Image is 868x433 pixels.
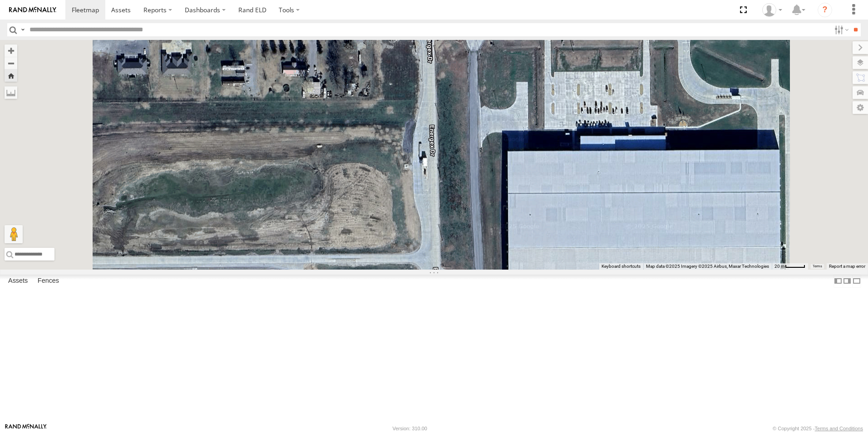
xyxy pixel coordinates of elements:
label: Measure [5,86,17,99]
a: Visit our Website [5,424,47,433]
a: Terms and Conditions [815,426,863,431]
button: Zoom Home [5,69,17,82]
span: 20 m [774,264,785,269]
button: Zoom in [5,44,17,57]
i: ? [818,3,832,17]
label: Assets [4,275,32,287]
div: Craig King [759,3,785,17]
div: © Copyright 2025 - [773,426,863,431]
label: Fences [33,275,64,287]
label: Search Query [19,23,26,36]
button: Map Scale: 20 m per 41 pixels [772,263,808,270]
button: Drag Pegman onto the map to open Street View [5,225,23,243]
a: Terms (opens in new tab) [813,265,822,268]
label: Hide Summary Table [852,275,861,288]
span: Map data ©2025 Imagery ©2025 Airbus, Maxar Technologies [646,264,769,269]
a: Report a map error [829,264,865,269]
button: Zoom out [5,57,17,69]
img: rand-logo.svg [9,7,56,13]
label: Map Settings [853,101,868,114]
label: Dock Summary Table to the Left [833,275,843,288]
label: Search Filter Options [831,23,850,36]
button: Keyboard shortcuts [602,263,641,270]
div: Version: 310.00 [393,426,427,431]
label: Dock Summary Table to the Right [843,275,852,288]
